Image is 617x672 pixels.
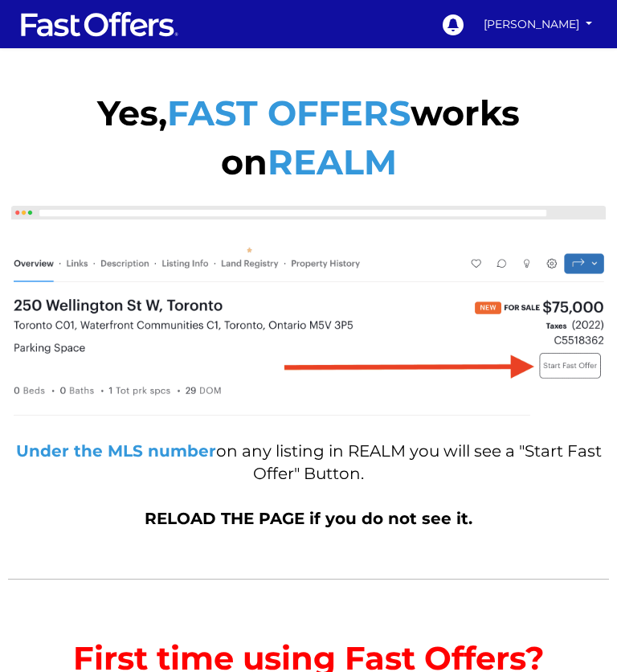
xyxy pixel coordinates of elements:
span: FAST OFFERS [167,92,411,134]
p: Yes, works on [8,89,609,186]
p: on any listing in REALM you will see a "Start Fast Offer" Button. [8,440,609,485]
span: RELOAD THE PAGE if you do not see it. [145,509,472,528]
strong: Under the MLS number [16,441,216,461]
a: [PERSON_NAME] [478,10,598,39]
span: REALM [268,141,397,183]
